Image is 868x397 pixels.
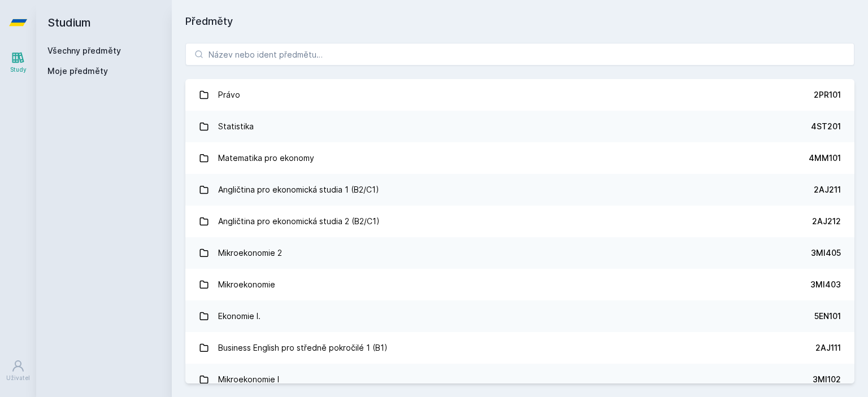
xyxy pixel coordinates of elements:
div: 2AJ211 [814,184,841,195]
div: 4MM101 [809,152,841,164]
div: Uživatel [6,374,30,382]
div: Study [10,66,27,74]
div: Matematika pro ekonomy [218,147,314,169]
h1: Předměty [185,14,854,29]
div: 5EN101 [814,311,841,322]
div: Mikroekonomie I [218,368,279,391]
a: Angličtina pro ekonomická studia 2 (B2/C1) 2AJ212 [185,206,854,237]
input: Název nebo ident předmětu… [185,43,854,66]
div: 2PR101 [814,89,841,101]
div: Právo [218,84,240,106]
span: Moje předměty [47,66,108,77]
div: 2AJ111 [815,342,841,354]
a: Statistika 4ST201 [185,111,854,142]
a: Právo 2PR101 [185,79,854,111]
a: Business English pro středně pokročilé 1 (B1) 2AJ111 [185,332,854,364]
div: 3MI405 [811,247,841,259]
a: Všechny předměty [47,46,121,55]
a: Ekonomie I. 5EN101 [185,300,854,332]
div: Business English pro středně pokročilé 1 (B1) [218,337,388,359]
a: Matematika pro ekonomy 4MM101 [185,142,854,174]
div: Angličtina pro ekonomická studia 1 (B2/C1) [218,178,379,201]
a: Mikroekonomie I 3MI102 [185,364,854,395]
div: 3MI403 [810,279,841,290]
a: Study [2,45,34,80]
div: Mikroekonomie [218,273,275,296]
div: 2AJ212 [812,216,841,227]
a: Mikroekonomie 2 3MI405 [185,237,854,269]
div: Angličtina pro ekonomická studia 2 (B2/C1) [218,210,380,233]
a: Uživatel [2,354,34,388]
a: Mikroekonomie 3MI403 [185,269,854,300]
div: 3MI102 [813,374,841,385]
div: 4ST201 [811,121,841,132]
div: Ekonomie I. [218,305,261,328]
div: Mikroekonomie 2 [218,242,282,264]
a: Angličtina pro ekonomická studia 1 (B2/C1) 2AJ211 [185,174,854,206]
div: Statistika [218,115,254,138]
